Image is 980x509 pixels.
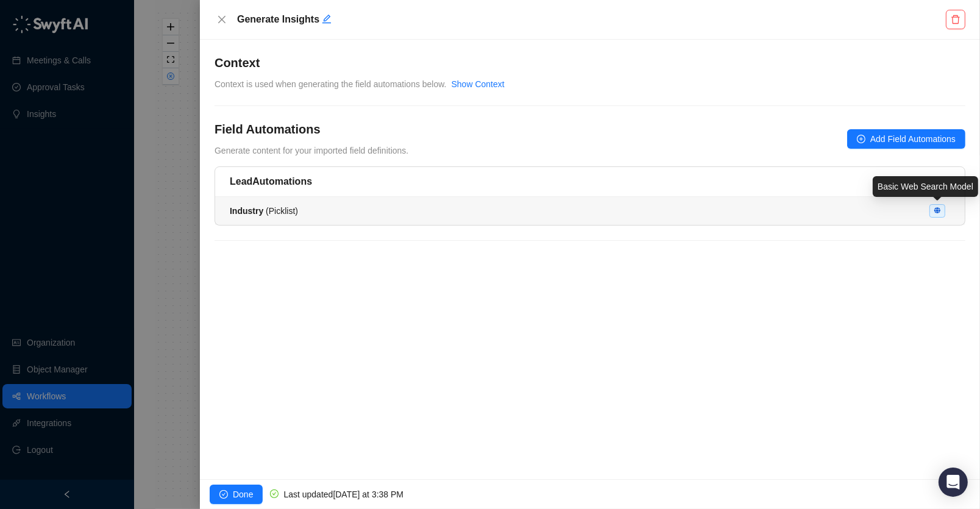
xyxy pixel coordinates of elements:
[217,15,227,24] span: close
[939,468,968,497] div: Open Intercom Messenger
[230,206,298,216] span: ( Picklist )
[951,15,960,24] span: delete
[283,489,403,499] span: Last updated [DATE] at 3:38 PM
[270,489,279,498] span: check-circle
[847,129,965,149] button: Add Field Automations
[210,485,263,504] button: Done
[870,132,956,146] span: Add Field Automations
[215,79,447,89] span: Context is used when generating the field automations below.
[219,490,228,499] span: check-circle
[230,174,950,189] h5: Lead Automations
[215,121,408,138] h4: Field Automations
[873,176,978,197] div: Basic Web Search Model
[452,79,505,89] a: Show Context
[233,488,253,501] span: Done
[215,54,965,71] h4: Context
[237,12,943,27] h5: Generate Insights
[215,12,229,27] button: Close
[322,14,332,24] span: edit
[230,206,263,216] strong: Industry
[215,146,408,155] span: Generate content for your imported field definitions.
[322,12,332,27] button: Edit
[857,135,865,143] span: plus-circle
